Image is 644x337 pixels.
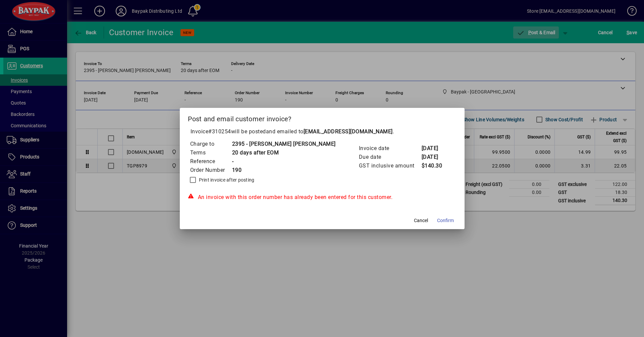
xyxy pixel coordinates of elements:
td: 20 days after EOM [232,148,336,157]
button: Cancel [410,214,432,226]
td: Invoice date [359,144,421,153]
td: Terms [190,148,232,157]
td: Order Number [190,166,232,175]
b: [EMAIL_ADDRESS][DOMAIN_NAME] [304,128,393,135]
h2: Post and email customer invoice? [180,108,465,127]
td: [DATE] [421,153,448,161]
span: Cancel [414,217,428,224]
span: and emailed to [266,128,393,135]
td: Due date [359,153,421,161]
td: GST inclusive amount [359,161,421,170]
p: Invoice will be posted . [188,128,457,136]
label: Print invoice after posting [198,177,255,183]
span: Confirm [437,217,454,224]
td: 190 [232,166,336,175]
td: Charge to [190,140,232,148]
span: #310254 [208,128,231,135]
td: [DATE] [421,144,448,153]
td: 2395 - [PERSON_NAME] [PERSON_NAME] [232,140,336,148]
td: $140.30 [421,161,448,170]
td: Reference [190,157,232,166]
button: Confirm [434,214,457,226]
div: An invoice with this order number has already been entered for this customer. [188,193,457,201]
td: - [232,157,336,166]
